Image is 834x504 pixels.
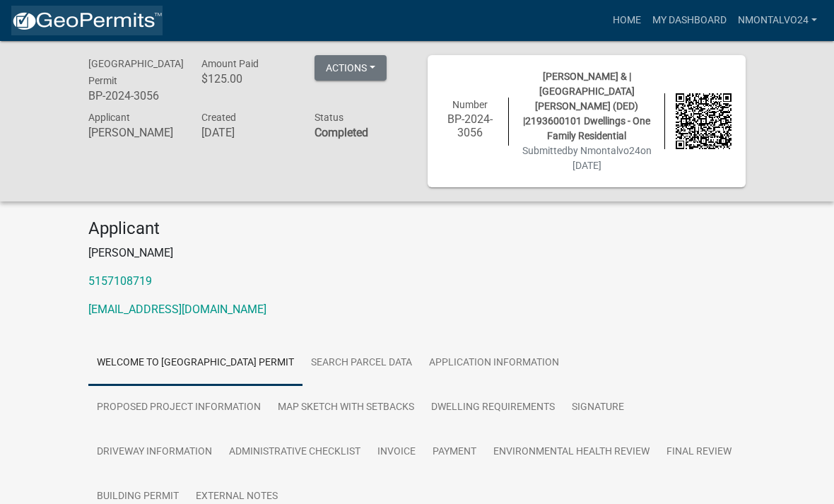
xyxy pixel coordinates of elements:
[201,112,236,123] span: Created
[563,385,633,430] a: Signature
[442,112,498,139] h6: BP-2024-3056
[658,430,740,475] a: Final Review
[369,430,424,475] a: Invoice
[221,430,369,475] a: Administrative Checklist
[568,145,640,156] span: by Nmontalvo24
[523,71,650,141] span: [PERSON_NAME] & | [GEOGRAPHIC_DATA][PERSON_NAME] (DED) |2193600101 Dwellings - One Family Residen...
[522,145,652,171] span: Submitted on [DATE]
[732,7,823,34] a: Nmontalvo24
[88,430,221,475] a: Driveway Information
[315,126,368,139] strong: Completed
[421,341,568,386] a: Application Information
[88,245,746,262] p: [PERSON_NAME]
[88,218,746,239] h4: Applicant
[88,303,266,316] a: [EMAIL_ADDRESS][DOMAIN_NAME]
[424,430,485,475] a: Payment
[269,385,423,430] a: Map Sketch with Setbacks
[88,112,130,123] span: Applicant
[88,385,269,430] a: Proposed Project Information
[485,430,658,475] a: Environmental Health Review
[201,58,259,69] span: Amount Paid
[88,274,152,288] a: 5157108719
[607,7,647,34] a: Home
[423,385,563,430] a: Dwelling Requirements
[201,72,293,86] h6: $125.00
[315,55,387,81] button: Actions
[88,126,180,139] h6: [PERSON_NAME]
[315,112,343,123] span: Status
[452,99,488,110] span: Number
[88,341,303,386] a: Welcome to [GEOGRAPHIC_DATA] Permit
[201,126,293,139] h6: [DATE]
[88,58,184,86] span: [GEOGRAPHIC_DATA] Permit
[647,7,732,34] a: My Dashboard
[303,341,421,386] a: Search Parcel Data
[88,89,180,102] h6: BP-2024-3056
[676,93,732,149] img: QR code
